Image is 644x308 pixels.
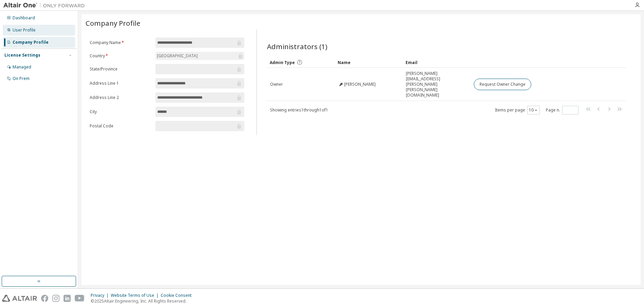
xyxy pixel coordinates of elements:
[13,27,36,33] div: User Profile
[90,123,151,129] label: Postal Code
[546,106,578,115] span: Page n.
[90,40,151,45] label: Company Name
[91,298,196,304] p: © 2025 Altair Engineering, Inc. All Rights Reserved.
[474,79,531,90] button: Request Owner Change
[161,293,196,298] div: Cookie Consent
[270,60,295,65] span: Admin Type
[495,106,540,115] span: Items per page
[90,109,151,115] label: City
[111,293,161,298] div: Website Terms of Use
[86,18,140,28] span: Company Profile
[75,295,85,302] img: youtube.svg
[406,71,468,98] span: [PERSON_NAME][EMAIL_ADDRESS][PERSON_NAME][PERSON_NAME][DOMAIN_NAME]
[90,95,151,100] label: Address Line 2
[13,76,30,81] div: On Prem
[41,295,48,302] img: facebook.svg
[64,295,71,302] img: linkedin.svg
[344,82,376,87] span: [PERSON_NAME]
[90,66,151,72] label: State/Province
[2,295,37,302] img: altair_logo.svg
[91,293,111,298] div: Privacy
[52,295,59,302] img: instagram.svg
[90,53,151,59] label: Country
[13,64,31,70] div: Managed
[267,42,327,51] span: Administrators (1)
[3,2,88,9] img: Altair One
[156,52,244,60] div: [GEOGRAPHIC_DATA]
[13,40,49,45] div: Company Profile
[4,53,40,58] div: License Settings
[338,57,400,68] div: Name
[529,107,538,113] button: 10
[270,107,328,113] span: Showing entries 1 through 1 of 1
[270,82,283,87] span: Owner
[156,52,199,60] div: [GEOGRAPHIC_DATA]
[13,15,35,21] div: Dashboard
[406,57,468,68] div: Email
[90,81,151,86] label: Address Line 1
